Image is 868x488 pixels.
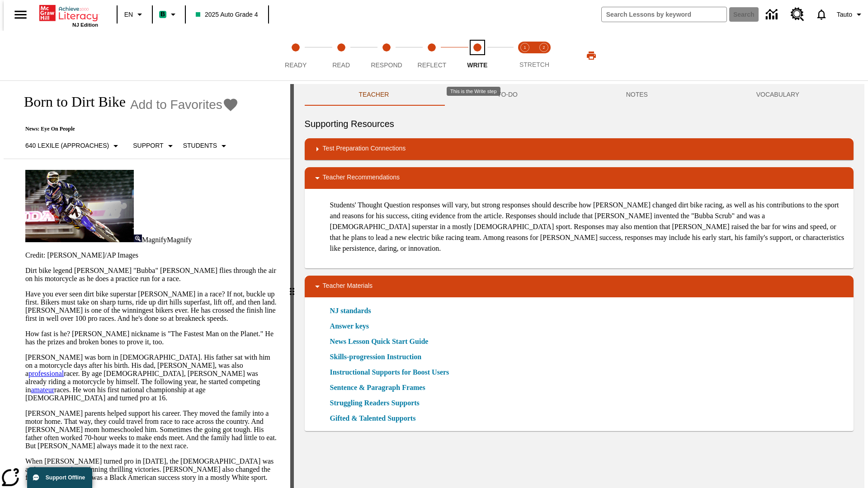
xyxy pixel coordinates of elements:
a: professional [28,370,64,377]
text: 2 [542,45,545,50]
span: Respond [371,61,402,69]
p: Have you ever seen dirt bike superstar [PERSON_NAME] in a race? If not, buckle up first. Bikers m... [25,290,279,323]
div: Test Preparation Connections [305,138,854,160]
div: reading [4,84,290,483]
span: 2025 Auto Grade 4 [196,10,258,19]
p: [PERSON_NAME] was born in [DEMOGRAPHIC_DATA]. His father sat with him on a motorcycle days after ... [25,353,279,402]
p: How fast is he? [PERSON_NAME] nickname is "The Fastest Man on the Planet." He has the prizes and ... [25,330,279,346]
span: Reflect [418,61,447,69]
img: Magnify [134,235,142,242]
button: NOTES [572,84,702,106]
p: Support [133,141,163,150]
a: Notifications [810,3,833,26]
button: Reflect step 4 of 5 [406,31,458,80]
p: News: Eye On People [14,126,239,132]
span: Magnify [142,236,167,244]
button: VOCABULARY [702,84,854,106]
p: Students [183,141,217,150]
img: Motocross racer James Stewart flies through the air on his dirt bike. [25,170,134,242]
button: Open side menu [7,1,34,28]
p: Dirt bike legend [PERSON_NAME] "Bubba" [PERSON_NAME] flies through the air on his motorcycle as h... [25,267,279,283]
p: Test Preparation Connections [323,144,406,155]
button: Profile/Settings [833,6,868,23]
button: Write step 5 of 5 [451,31,504,80]
div: Home [39,3,98,28]
span: Tauto [837,10,852,19]
button: Boost Class color is mint green. Change class color [156,6,182,23]
button: Support Offline [27,467,92,488]
div: This is the Write step [447,87,500,96]
a: Answer keys, Will open in new browser window or tab [330,321,369,332]
button: Add to Favorites - Born to Dirt Bike [130,97,239,113]
div: Teacher Recommendations [305,167,854,189]
div: Teacher Materials [305,276,854,297]
p: When [PERSON_NAME] turned pro in [DATE], the [DEMOGRAPHIC_DATA] was an instant , winning thrillin... [25,457,279,482]
a: NJ standards [330,305,377,316]
a: Struggling Readers Supports [330,398,425,408]
button: Stretch Respond step 2 of 2 [531,31,557,80]
p: 640 Lexile (Approaches) [25,141,109,150]
button: Ready step 1 of 5 [269,31,322,80]
p: Credit: [PERSON_NAME]/AP Images [25,251,279,259]
h6: Supporting Resources [305,117,854,131]
a: Instructional Supports for Boost Users, Will open in new browser window or tab [330,367,449,378]
a: Skills-progression Instruction, Will open in new browser window or tab [330,352,422,362]
input: search field [602,7,726,22]
p: Students' Thought Question responses will vary, but strong responses should describe how [PERSON_... [330,200,846,254]
div: Press Enter or Spacebar and then press right and left arrow keys to move the slider [290,84,294,488]
a: News Lesson Quick Start Guide, Will open in new browser window or tab [330,336,429,347]
button: Language: EN, Select a language [120,6,149,23]
p: Teacher Materials [323,281,373,292]
button: Select Student [179,138,233,154]
div: Instructional Panel Tabs [305,84,854,106]
span: Read [332,61,350,69]
div: activity [294,84,864,488]
span: Support Offline [46,474,85,481]
span: Ready [285,61,307,69]
a: Gifted & Talented Supports [330,413,421,424]
span: Magnify [167,236,192,244]
button: TO-DO [443,84,572,106]
button: Print [577,47,606,64]
span: Write [467,61,487,69]
p: [PERSON_NAME] parents helped support his career. They moved the family into a motor home. That wa... [25,409,279,450]
a: Data Center [760,2,785,27]
span: EN [124,10,133,19]
a: Sentence & Paragraph Frames, Will open in new browser window or tab [330,382,425,393]
a: sensation [53,465,80,473]
span: STRETCH [519,61,549,68]
a: amateur [31,386,54,394]
a: Resource Center, Will open in new tab [785,2,810,27]
button: Scaffolds, Support [129,138,179,154]
h1: Born to Dirt Bike [14,94,126,110]
span: Add to Favorites [130,98,222,112]
button: Select Lexile, 640 Lexile (Approaches) [22,138,125,154]
button: Read step 2 of 5 [315,31,367,80]
span: B [160,9,165,20]
span: NJ Edition [72,22,98,28]
button: Teacher [305,84,443,106]
button: Respond step 3 of 5 [360,31,413,80]
text: 1 [524,45,526,50]
p: Teacher Recommendations [323,173,400,183]
button: Stretch Read step 1 of 2 [512,31,538,80]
